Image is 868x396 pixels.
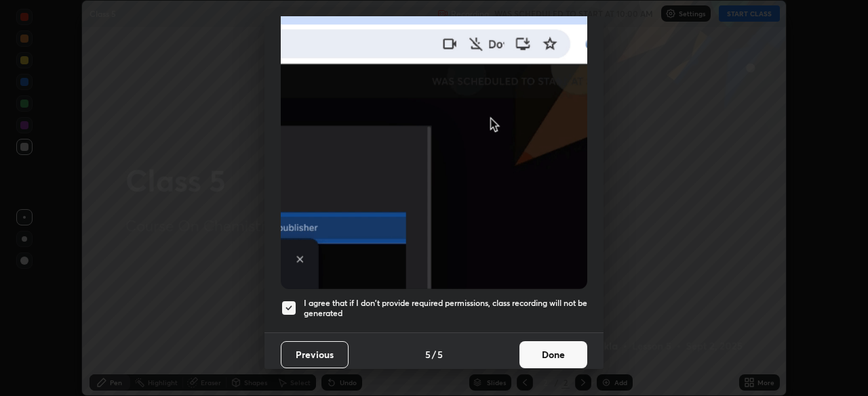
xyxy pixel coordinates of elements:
[437,347,443,361] h4: 5
[425,347,431,361] h4: 5
[304,298,587,319] h5: I agree that if I don't provide required permissions, class recording will not be generated
[519,341,587,368] button: Done
[281,341,349,368] button: Previous
[432,347,436,361] h4: /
